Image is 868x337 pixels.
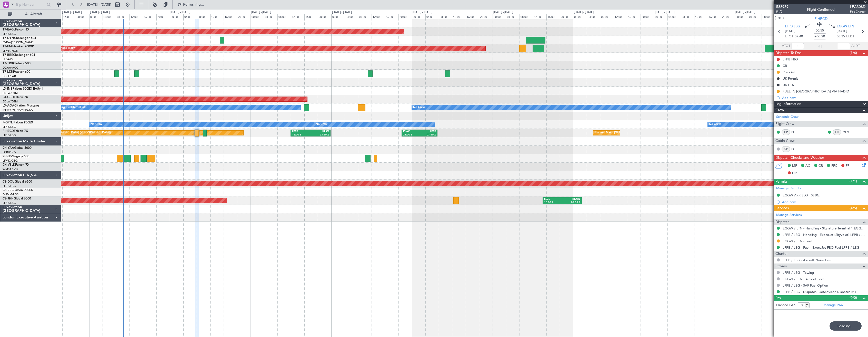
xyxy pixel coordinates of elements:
[775,219,790,225] span: Dispatch
[600,14,613,19] div: 08:00
[748,14,761,19] div: 04:00
[782,96,865,100] div: Add new
[277,14,291,19] div: 08:00
[791,147,803,151] a: PGE
[814,16,827,22] span: F-HECD
[3,189,33,192] a: CS-RRCFalcon 900LX
[210,14,224,19] div: 12:00
[721,14,734,19] div: 20:00
[3,49,18,53] a: LFMN/NCE
[641,14,654,19] div: 20:00
[782,44,790,49] span: ATOT
[171,10,190,15] div: [DATE] - [DATE]
[3,155,13,158] span: 9H-LPZ
[57,45,75,52] div: Planned Maint
[850,205,857,211] span: (4/5)
[170,14,183,19] div: 00:00
[544,197,562,201] div: LEZG
[783,277,824,281] a: EGGW / LTN - Airport Fees
[850,295,857,300] span: (0/0)
[90,10,110,15] div: [DATE] - [DATE]
[792,163,797,168] span: MF
[546,14,560,19] div: 16:00
[251,14,264,19] div: 00:00
[3,28,29,31] a: T7-EAGLFalcon 8X
[62,10,82,15] div: [DATE] - [DATE]
[783,193,820,197] div: EGGW ARR SLOT 0830z
[439,14,452,19] div: 08:00
[735,10,755,15] div: [DATE] - [DATE]
[3,57,14,61] a: LTBA/ISL
[3,201,16,205] a: LFPB/LBG
[398,14,412,19] div: 20:00
[655,10,674,15] div: [DATE] - [DATE]
[3,163,29,166] a: 9H-VSLKFalcon 7X
[13,12,54,16] span: All Aircraft
[385,14,398,19] div: 16:00
[851,44,860,49] span: ALDT
[783,76,798,81] div: UK Permit
[3,180,32,183] a: CS-DOUGlobal 6500
[413,10,432,15] div: [DATE] - [DATE]
[783,83,794,87] div: UK ETA
[627,14,640,19] div: 16:00
[850,50,857,56] span: (1/4)
[819,163,823,168] span: CR
[775,179,787,185] span: Permits
[183,14,197,19] div: 04:00
[403,133,420,137] div: 21:00 Z
[89,14,103,19] div: 00:00
[331,14,345,19] div: 00:00
[425,14,439,19] div: 04:00
[412,14,425,19] div: 00:00
[776,4,789,9] span: 538969
[783,64,787,68] div: CB
[3,66,18,70] a: DGAA/ACC
[479,14,492,19] div: 20:00
[785,34,793,39] span: ETOT
[783,57,798,61] div: LFPB FBO
[846,163,850,168] span: FP
[420,130,436,133] div: LFPB
[681,14,694,19] div: 08:00
[775,251,788,257] span: Charter
[493,14,506,19] div: 00:00
[3,146,14,150] span: 9H-YAA
[775,295,781,301] span: Pax
[3,133,16,137] a: LFPB/LBG
[3,40,34,44] a: EVRA/[PERSON_NAME]
[311,133,329,137] div: 23:50 Z
[775,121,794,127] span: Flight Crew
[807,7,835,12] div: Flight Confirmed
[783,239,812,243] a: EGGW / LTN - Fuel
[3,70,30,73] a: T7-LZZIPraetor 600
[782,146,790,152] div: ISP
[831,163,837,168] span: FFC
[30,129,111,137] div: Planned Maint [GEOGRAPHIC_DATA] ([GEOGRAPHIC_DATA])
[562,201,580,204] div: 02:35 Z
[560,14,573,19] div: 20:00
[850,178,857,184] span: (1/1)
[792,43,804,49] input: --:--
[805,163,810,168] span: AC
[466,14,479,19] div: 16:00
[775,16,784,20] button: UTC
[3,96,28,99] a: LX-GBHFalcon 7X
[783,245,859,250] a: LFPB / LBG - Fuel - ExecuJet FBO Fuel LFPB / LBG
[3,121,14,124] span: F-GPNJ
[776,303,795,308] label: Planned PAX
[143,14,156,19] div: 16:00
[3,125,16,129] a: LFPB/LBG
[3,163,15,166] span: 9H-VSLK
[3,87,43,90] a: LX-INBFalcon 900EX EASy II
[783,226,865,230] a: EGGW / LTN - Handling - Signature Terminal 1 EGGW / LTN
[735,14,748,19] div: 00:00
[3,37,14,40] span: T7-DYN
[694,14,707,19] div: 12:00
[175,1,206,9] button: Refreshing...
[3,45,34,48] a: T7-EMIHawker 900XP
[846,34,854,39] span: ELDT
[3,62,31,65] a: T7-TRXGlobal 6500
[783,270,814,275] a: LFPB / LBG - Towing
[224,14,237,19] div: 16:00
